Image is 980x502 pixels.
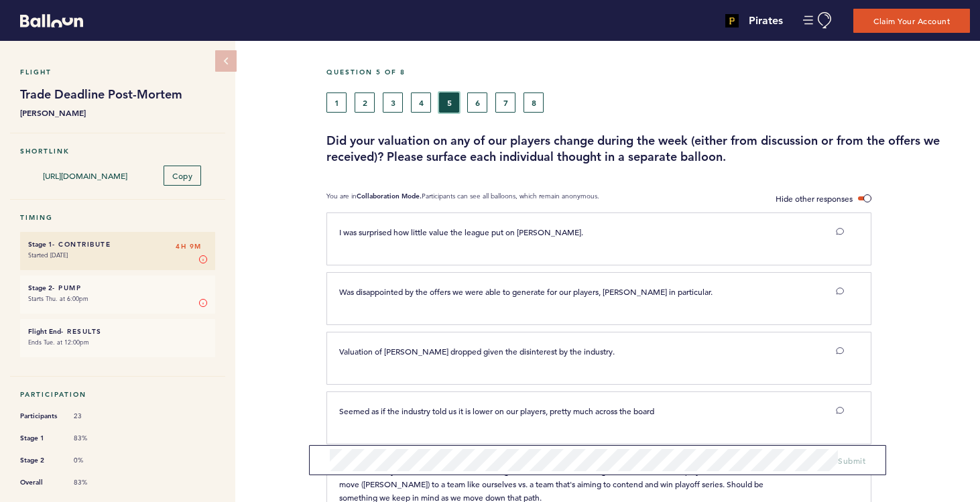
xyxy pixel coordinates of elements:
[495,92,515,113] button: 7
[383,92,403,113] button: 3
[28,294,88,303] time: Starts Thu. at 6:00pm
[326,192,599,206] p: You are in Participants can see all balloons, which remain anonymous.
[28,284,52,292] small: Stage 2
[74,456,114,465] span: 0%
[339,227,583,237] span: I was surprised how little value the league put on [PERSON_NAME].
[20,432,60,445] span: Stage 1
[28,338,89,347] time: Ends Tue. at 12:00pm
[28,327,61,336] small: Flight End
[326,68,970,76] h5: Question 5 of 8
[339,346,615,357] span: Valuation of [PERSON_NAME] dropped given the disinterest by the industry.
[28,240,207,249] h6: - Contribute
[28,251,68,259] time: Started [DATE]
[20,476,60,489] span: Overall
[20,213,215,222] h5: Timing
[749,13,783,29] h4: Pirates
[74,412,114,421] span: 23
[28,240,52,249] small: Stage 1
[74,434,114,443] span: 83%
[467,92,487,113] button: 6
[838,455,865,466] span: Submit
[326,92,347,113] button: 1
[326,133,970,165] h3: Did your valuation on any of our players change during the week (either from discussion or from t...
[838,454,865,467] button: Submit
[357,192,422,200] b: Collaboration Mode.
[176,240,202,253] span: 4H 9M
[10,13,83,27] a: Balloon
[339,405,654,416] span: Seemed as if the industry told us it is lower on our players, pretty much across the board
[853,9,970,33] button: Claim Your Account
[20,410,60,423] span: Participants
[803,12,833,29] button: Manage Account
[776,193,853,204] span: Hide other responses
[172,170,192,181] span: Copy
[20,106,215,119] b: [PERSON_NAME]
[339,286,713,297] span: Was disappointed by the offers we were able to generate for our players, [PERSON_NAME] in particu...
[20,454,60,467] span: Stage 2
[355,92,375,113] button: 2
[411,92,431,113] button: 4
[20,14,83,27] svg: Balloon
[20,147,215,155] h5: Shortlink
[20,86,215,103] h1: Trade Deadline Post-Mortem
[20,390,215,399] h5: Participation
[74,478,114,487] span: 83%
[439,92,459,113] button: 5
[524,92,544,113] button: 8
[28,284,207,292] h6: - Pump
[164,166,201,186] button: Copy
[28,327,207,336] h6: - Results
[20,68,215,76] h5: Flight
